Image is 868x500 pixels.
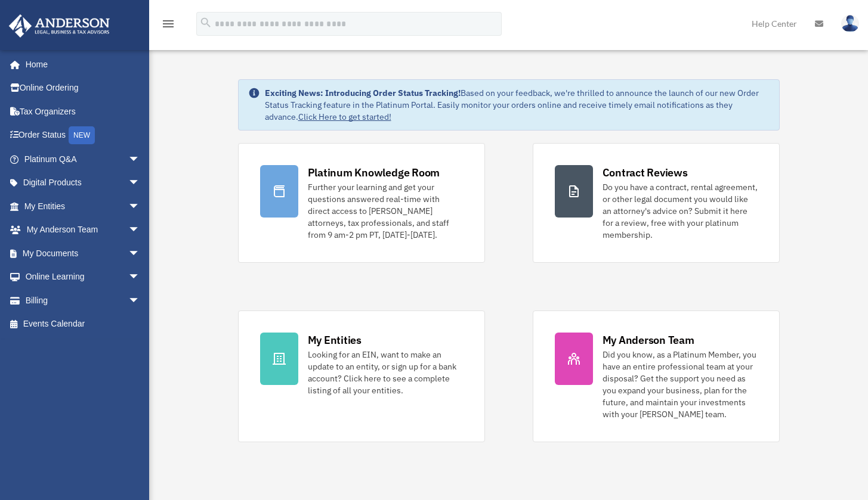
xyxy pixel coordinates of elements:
span: arrow_drop_down [128,194,152,219]
span: arrow_drop_down [128,241,152,266]
div: Further your learning and get your questions answered real-time with direct access to [PERSON_NAM... [308,181,463,241]
a: Events Calendar [8,312,158,336]
a: Online Ordering [8,76,158,100]
div: My Entities [308,333,362,347]
a: Online Learningarrow_drop_down [8,265,158,289]
div: Did you know, as a Platinum Member, you have an entire professional team at your disposal? Get th... [603,349,758,420]
div: Contract Reviews [603,165,688,180]
strong: Exciting News: Introducing Order Status Tracking! [265,88,461,98]
div: My Anderson Team [603,333,694,347]
a: Platinum Knowledge Room Further your learning and get your questions answered real-time with dire... [238,143,485,263]
span: arrow_drop_down [128,288,152,313]
div: Platinum Knowledge Room [308,165,440,180]
a: My Entitiesarrow_drop_down [8,194,158,218]
div: Looking for an EIN, want to make an update to an entity, or sign up for a bank account? Click her... [308,349,463,396]
span: arrow_drop_down [128,218,152,243]
a: Order StatusNEW [8,123,158,148]
a: Tax Organizers [8,100,158,123]
a: My Anderson Team Did you know, as a Platinum Member, you have an entire professional team at your... [533,310,780,442]
img: User Pic [841,15,859,32]
span: arrow_drop_down [128,147,152,172]
div: NEW [69,126,95,144]
a: Platinum Q&Aarrow_drop_down [8,147,158,171]
span: arrow_drop_down [128,265,152,290]
a: My Anderson Teamarrow_drop_down [8,218,158,242]
span: arrow_drop_down [128,171,152,195]
div: Do you have a contract, rental agreement, or other legal document you would like an attorney's ad... [603,181,758,241]
a: Billingarrow_drop_down [8,288,158,312]
i: search [199,16,212,29]
i: menu [161,17,175,31]
a: Digital Productsarrow_drop_down [8,171,158,195]
a: menu [161,21,175,31]
div: Based on your feedback, we're thrilled to announce the launch of our new Order Status Tracking fe... [265,87,770,123]
a: My Documentsarrow_drop_down [8,241,158,265]
img: Anderson Advisors Platinum Portal [5,14,113,38]
a: My Entities Looking for an EIN, want to make an update to an entity, or sign up for a bank accoun... [238,310,485,442]
a: Click Here to get started! [298,111,391,122]
a: Contract Reviews Do you have a contract, rental agreement, or other legal document you would like... [533,143,780,263]
a: Home [8,52,152,76]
